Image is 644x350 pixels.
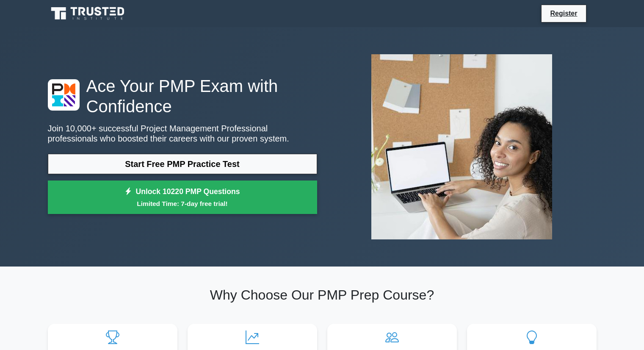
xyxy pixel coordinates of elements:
h2: Why Choose Our PMP Prep Course? [48,287,597,303]
p: Join 10,000+ successful Project Management Professional professionals who boosted their careers w... [48,123,317,144]
a: Register [545,8,582,19]
h1: Ace Your PMP Exam with Confidence [48,76,317,117]
small: Limited Time: 7-day free trial! [58,199,307,208]
a: Start Free PMP Practice Test [48,154,317,174]
a: Unlock 10220 PMP QuestionsLimited Time: 7-day free trial! [48,181,317,214]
